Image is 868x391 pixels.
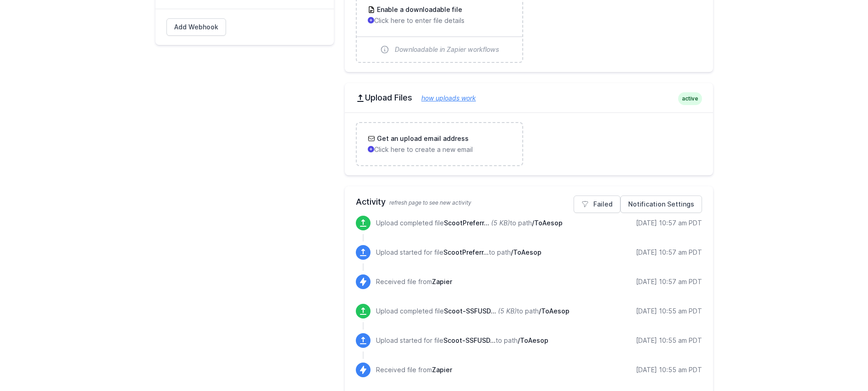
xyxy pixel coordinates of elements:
span: active [678,92,702,105]
span: /ToAesop [518,336,548,344]
h3: Get an upload email address [375,134,469,143]
div: [DATE] 10:55 am PDT [636,307,702,316]
span: Scoot-SSFUSD-FTP 08-22-2025.xlsx [444,307,496,315]
span: /ToAesop [539,307,569,315]
p: Upload started for file to path [376,248,542,257]
span: Zapier [432,366,452,374]
a: Failed [574,195,620,213]
p: Received file from [376,365,452,374]
p: Click here to create a new email [368,145,511,154]
p: Upload completed file to path [376,218,563,228]
a: how uploads work [412,94,476,102]
span: /ToAesop [511,248,542,256]
p: Upload completed file to path [376,307,569,316]
a: Get an upload email address Click here to create a new email [357,123,522,165]
iframe: Drift Widget Chat Controller [822,345,857,380]
div: [DATE] 10:57 am PDT [636,277,702,286]
div: [DATE] 10:57 am PDT [636,248,702,257]
span: Downloadable in Zapier workflows [395,45,499,54]
span: ScootPreferredFTP 08-22-2025.xlsx [444,219,489,227]
a: Add Webhook [166,18,226,36]
p: Click here to enter file details [368,16,511,25]
div: [DATE] 10:55 am PDT [636,365,702,374]
span: Scoot-SSFUSD-FTP 08-22-2025.xlsx [443,336,496,344]
div: [DATE] 10:57 am PDT [636,218,702,228]
p: Received file from [376,277,452,286]
span: refresh page to see new activity [389,199,471,206]
i: (5 KB) [498,307,517,315]
a: Notification Settings [620,195,702,213]
span: ScootPreferredFTP 08-22-2025.xlsx [443,248,489,256]
div: [DATE] 10:55 am PDT [636,336,702,345]
h2: Activity [356,195,702,208]
span: /ToAesop [532,219,563,227]
p: Upload started for file to path [376,336,548,345]
i: (5 KB) [491,219,510,227]
h3: Enable a downloadable file [375,5,462,14]
h2: Upload Files [356,92,702,103]
span: Zapier [432,278,452,285]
